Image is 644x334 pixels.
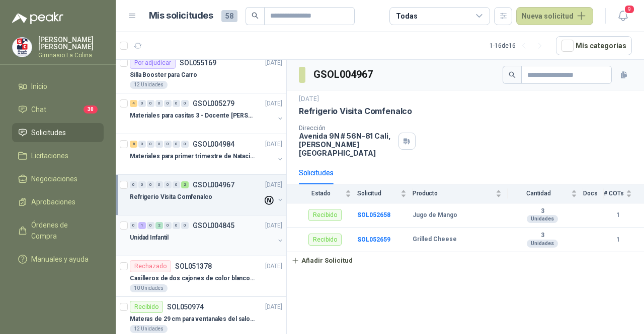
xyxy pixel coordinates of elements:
div: 0 [147,100,154,107]
div: Recibido [130,301,163,313]
span: 58 [221,10,237,22]
span: Solicitud [357,190,398,197]
div: 0 [164,181,172,188]
div: 0 [138,100,146,107]
p: [DATE] [265,180,282,190]
div: Unidades [527,215,558,223]
div: 0 [164,100,172,107]
div: 0 [155,100,163,107]
p: Gimnasio La Colina [38,52,104,58]
img: Company Logo [13,38,32,57]
p: Avenida 9N # 56N-81 Cali , [PERSON_NAME][GEOGRAPHIC_DATA] [299,132,394,157]
p: Casilleros de dos cajones de color blanco para casitas 1 y 2 [130,274,255,283]
p: Materas de 29 cm para ventanales del salon de lenguaje y coordinación [130,314,255,324]
th: Solicitud [357,184,413,203]
div: Rechazado [130,260,171,272]
span: Chat [31,104,46,115]
th: Cantidad [508,184,583,203]
div: 2 [181,181,189,188]
div: 0 [181,100,189,107]
button: Mís categorías [556,36,632,55]
span: Solicitudes [31,127,66,138]
th: # COTs [604,184,644,203]
div: 0 [173,100,180,107]
p: SOL051378 [175,263,212,270]
p: Materiales para primer trimestre de Natación [130,152,255,161]
p: Dirección [299,125,394,132]
a: Licitaciones [12,146,104,165]
p: [DATE] [265,262,282,271]
p: [DATE] [265,221,282,231]
a: 8 0 0 0 0 0 0 GSOL004984[DATE] Materiales para primer trimestre de Natación [130,138,284,170]
div: 0 [164,141,172,148]
p: Unidad Infantil [130,233,169,243]
a: 0 1 0 2 0 0 0 GSOL004845[DATE] Unidad Infantil [130,219,284,252]
a: Órdenes de Compra [12,215,104,246]
div: Unidades [527,240,558,248]
a: Inicio [12,77,104,96]
p: [DATE] [299,94,319,104]
div: 0 [155,181,163,188]
a: SOL052659 [357,236,390,243]
div: Recibido [308,209,342,221]
a: RechazadoSOL051378[DATE] Casilleros de dos cajones de color blanco para casitas 1 y 210 Unidades [116,256,286,297]
a: Añadir Solicitud [287,252,644,269]
span: Estado [299,190,343,197]
span: Órdenes de Compra [31,219,94,242]
div: 0 [173,141,180,148]
p: Silla Booster para Carro [130,70,197,80]
a: Negociaciones [12,169,104,188]
span: Manuales y ayuda [31,254,89,265]
a: Aprobaciones [12,192,104,211]
span: Licitaciones [31,150,68,161]
div: 10 Unidades [130,284,168,292]
h3: GSOL004967 [313,67,374,82]
div: 0 [181,222,189,229]
div: 1 [138,222,146,229]
a: Chat30 [12,100,104,119]
button: 9 [614,7,632,25]
button: Nueva solicitud [516,7,593,25]
div: Todas [396,11,417,22]
div: 0 [173,181,180,188]
div: 0 [138,141,146,148]
span: # COTs [604,190,624,197]
p: GSOL004967 [193,181,234,188]
span: Cantidad [508,190,569,197]
div: 0 [138,181,146,188]
span: Producto [413,190,494,197]
span: Aprobaciones [31,196,75,207]
a: 0 0 0 0 0 0 2 GSOL004967[DATE] Refrigerio Visita Comfenalco [130,179,284,211]
span: search [509,71,516,78]
div: 0 [130,222,137,229]
a: Manuales y ayuda [12,250,104,269]
div: 0 [173,222,180,229]
div: 0 [147,222,154,229]
p: Materiales para casitas 3 - Docente [PERSON_NAME] [130,111,255,121]
div: 0 [147,141,154,148]
b: 1 [604,210,632,220]
p: Refrigerio Visita Comfenalco [299,106,412,117]
th: Estado [287,184,357,203]
div: 0 [164,222,172,229]
p: GSOL004845 [193,222,234,229]
div: Solicitudes [299,167,334,178]
p: [DATE] [265,302,282,312]
div: 1 - 16 de 16 [490,38,548,54]
p: SOL050974 [167,303,204,310]
div: 0 [181,141,189,148]
span: 30 [84,105,98,114]
b: Jugo de Mango [413,211,457,219]
b: 3 [508,232,577,240]
a: Por adjudicarSOL055169[DATE] Silla Booster para Carro12 Unidades [116,53,286,93]
b: 1 [604,235,632,245]
span: Negociaciones [31,173,77,184]
div: 12 Unidades [130,325,168,333]
div: 8 [130,141,137,148]
p: [DATE] [265,140,282,149]
th: Producto [413,184,508,203]
p: [DATE] [265,99,282,108]
button: Añadir Solicitud [287,252,357,269]
span: Inicio [31,81,47,92]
